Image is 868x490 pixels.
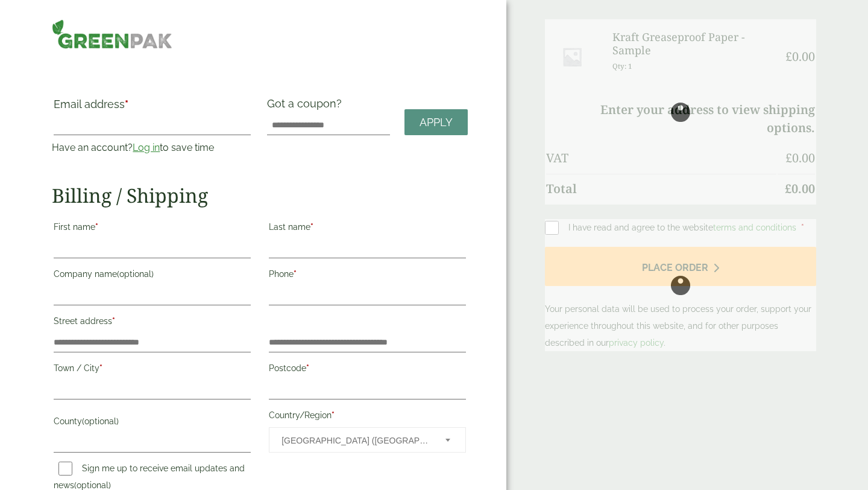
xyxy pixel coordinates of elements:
input: Sign me up to receive email updates and news(optional) [58,462,72,476]
label: Town / City [54,360,251,380]
img: GreenPak Supplies [52,19,172,49]
label: County [54,413,251,433]
span: (optional) [74,480,111,490]
a: Apply [404,109,468,135]
abbr: required [112,316,115,326]
span: (optional) [117,269,154,279]
abbr: required [306,363,309,373]
label: Email address [54,99,251,116]
abbr: required [125,98,128,110]
label: Street address [54,313,251,333]
abbr: required [332,410,335,420]
label: First name [54,218,251,239]
span: United Kingdom (UK) [281,428,429,453]
label: Phone [269,266,466,286]
abbr: required [310,222,313,232]
label: Postcode [269,360,466,380]
abbr: required [95,222,98,232]
label: Company name [54,266,251,286]
label: Country/Region [269,407,466,427]
a: Log in [133,142,160,153]
abbr: required [294,269,297,279]
span: (optional) [82,416,119,426]
span: Apply [420,116,453,129]
label: Got a coupon? [267,97,347,116]
p: Have an account? to save time [52,141,253,155]
label: Last name [269,218,466,239]
span: Country/Region [269,427,466,453]
abbr: required [99,363,102,373]
h2: Billing / Shipping [52,184,468,207]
